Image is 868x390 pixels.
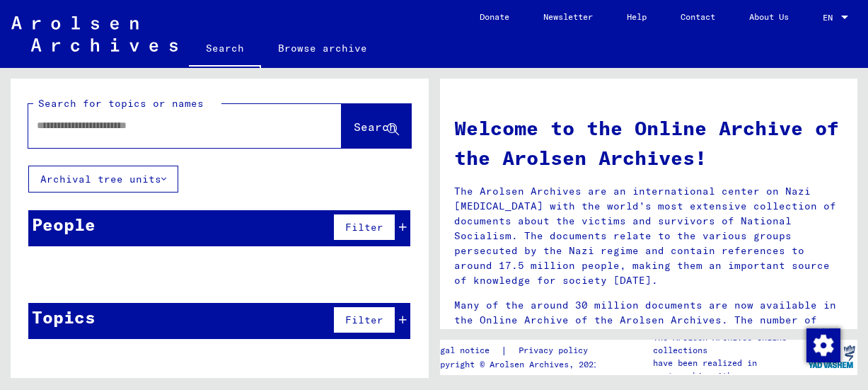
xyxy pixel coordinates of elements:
[28,166,178,193] button: Archival tree units
[806,328,840,362] img: Change consent
[345,221,383,234] span: Filter
[333,214,395,241] button: Filter
[653,331,805,357] p: The Arolsen Archives online collections
[32,212,96,237] div: People
[11,16,178,52] img: Arolsen_neg.svg
[454,298,844,343] p: Many of the around 30 million documents are now available in the Online Archive of the Arolsen Ar...
[430,343,605,358] div: |
[32,304,96,330] div: Topics
[507,343,605,358] a: Privacy policy
[454,113,844,173] h1: Welcome to the Online Archive of the Arolsen Archives!
[345,314,383,326] span: Filter
[333,306,395,333] button: Filter
[342,104,411,148] button: Search
[189,31,261,68] a: Search
[261,31,384,65] a: Browse archive
[430,358,605,371] p: Copyright © Arolsen Archives, 2021
[653,357,805,382] p: have been realized in partnership with
[38,97,204,110] mat-label: Search for topics or names
[430,343,501,358] a: Legal notice
[454,184,844,288] p: The Arolsen Archives are an international center on Nazi [MEDICAL_DATA] with the world’s most ext...
[806,328,840,362] div: Change consent
[354,120,396,134] span: Search
[823,13,838,23] span: EN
